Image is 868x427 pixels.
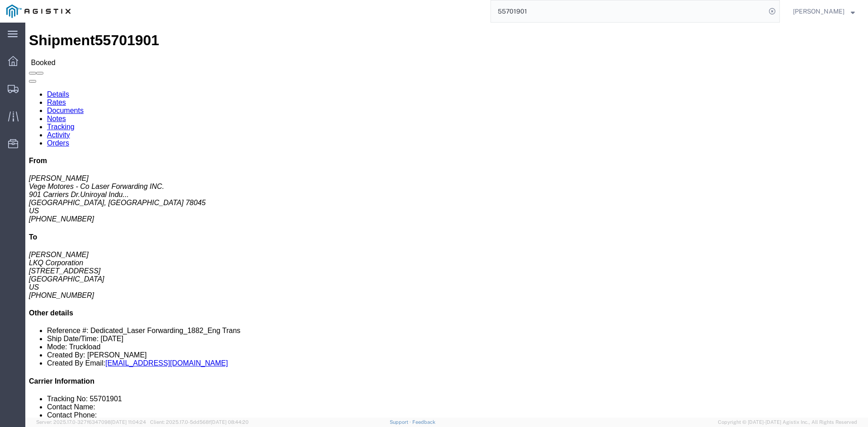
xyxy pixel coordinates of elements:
input: Search for shipment number, reference number [491,0,766,22]
button: [PERSON_NAME] [793,6,855,17]
span: Jorge Hinojosa [793,6,844,16]
a: Support [390,419,412,425]
a: Feedback [412,419,435,425]
img: logo [6,5,71,18]
span: Client: 2025.17.0-5dd568f [150,419,249,425]
iframe: FS Legacy Container [25,23,868,418]
span: [DATE] 11:04:24 [111,419,146,425]
span: Copyright © [DATE]-[DATE] Agistix Inc., All Rights Reserved [718,418,857,426]
span: [DATE] 08:44:20 [211,419,249,425]
span: Server: 2025.17.0-327f6347098 [36,419,146,425]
